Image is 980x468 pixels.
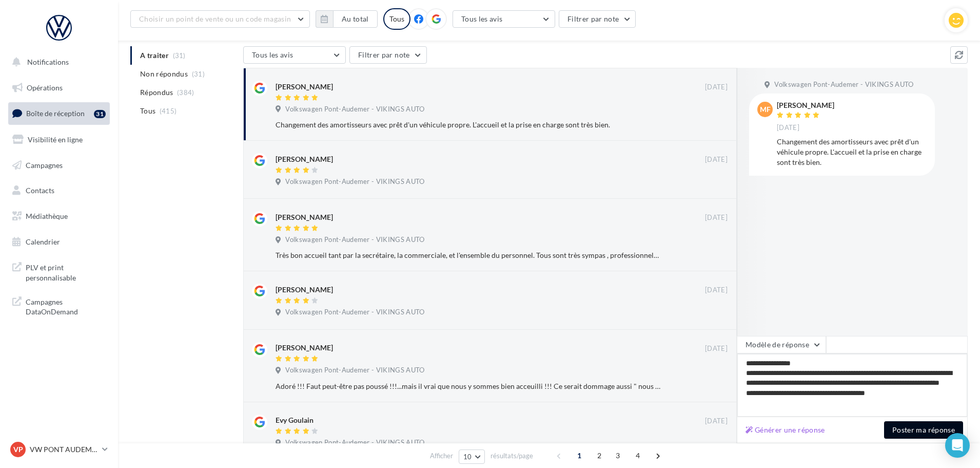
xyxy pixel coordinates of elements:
span: [DATE] [705,213,728,222]
div: Tous [383,8,410,30]
span: 4 [630,447,646,464]
span: [DATE] [705,417,728,426]
span: Boîte de réception [26,109,85,118]
a: Boîte de réception31 [6,102,112,124]
span: Opérations [27,83,63,92]
span: Campagnes [26,160,63,169]
button: Filtrer par note [559,10,636,28]
span: Contacts [26,186,54,195]
a: Campagnes DataOnDemand [6,291,112,321]
span: Notifications [27,58,69,66]
span: Répondus [140,87,173,98]
span: Tous [140,106,155,116]
a: Médiathèque [6,205,112,227]
span: Campagnes DataOnDemand [26,295,106,317]
span: Choisir un point de vente ou un code magasin [139,14,291,23]
div: [PERSON_NAME] [276,285,333,295]
a: Opérations [6,77,112,99]
span: Volkswagen Pont-Audemer - VIKINGS AUTO [285,105,424,114]
span: Visibilité en ligne [28,135,83,144]
div: [PERSON_NAME] [276,154,333,164]
span: Volkswagen Pont-Audemer - VIKINGS AUTO [285,366,424,375]
button: Au total [316,10,378,28]
span: 2 [591,447,607,464]
button: Au total [333,10,378,28]
span: 10 [463,453,472,461]
span: (415) [160,107,177,115]
a: Campagnes [6,155,112,176]
div: 31 [94,110,106,118]
a: Contacts [6,180,112,201]
button: Générer une réponse [741,424,829,436]
button: 10 [459,450,485,464]
span: (31) [192,70,205,78]
a: PLV et print personnalisable [6,256,112,287]
span: Tous les avis [252,50,293,59]
span: résultats/page [491,451,533,461]
button: Choisir un point de vente ou un code magasin [130,10,310,28]
span: 1 [571,447,587,464]
button: Notifications [6,51,108,73]
span: Afficher [430,451,453,461]
div: [PERSON_NAME] [276,343,333,353]
span: PLV et print personnalisable [26,260,106,283]
button: Modèle de réponse [737,336,826,353]
div: Changement des amortisseurs avec prêt d'un véhicule propre. L'accueil et la prise en charge sont ... [777,137,927,167]
div: Très bon accueil tant par la secrétaire, la commerciale, et l'ensemble du personnel. Tous sont tr... [276,250,661,260]
button: Tous les avis [453,10,555,28]
span: [DATE] [705,155,728,164]
span: Médiathèque [26,212,68,220]
span: [DATE] [705,286,728,295]
button: Poster ma réponse [884,421,963,439]
span: 3 [610,447,626,464]
span: (384) [177,88,194,97]
a: Calendrier [6,231,112,253]
span: [DATE] [705,83,728,92]
a: VP VW PONT AUDEMER [8,440,110,459]
button: Tous les avis [243,46,346,64]
span: Calendrier [26,237,60,246]
span: Tous les avis [461,14,503,23]
span: [DATE] [705,344,728,353]
span: MF [760,104,771,115]
p: VW PONT AUDEMER [30,444,98,455]
span: Non répondus [140,69,188,79]
div: [PERSON_NAME] [276,82,333,92]
span: Volkswagen Pont-Audemer - VIKINGS AUTO [774,80,913,89]
button: Filtrer par note [349,46,427,64]
span: Volkswagen Pont-Audemer - VIKINGS AUTO [285,438,424,447]
span: Volkswagen Pont-Audemer - VIKINGS AUTO [285,235,424,245]
span: Volkswagen Pont-Audemer - VIKINGS AUTO [285,177,424,186]
div: Adoré !!! Faut peut-être pas poussé !!!...mais il vrai que nous y sommes bien acceuilli !!! Ce se... [276,381,661,391]
div: Changement des amortisseurs avec prêt d'un véhicule propre. L'accueil et la prise en charge sont ... [276,120,661,130]
span: Volkswagen Pont-Audemer - VIKINGS AUTO [285,308,424,317]
div: Open Intercom Messenger [945,433,970,458]
div: Evy Goulain [276,415,313,425]
div: [PERSON_NAME] [777,102,834,109]
span: [DATE] [777,123,799,133]
a: Visibilité en ligne [6,129,112,151]
div: [PERSON_NAME] [276,212,333,222]
span: VP [13,444,23,455]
